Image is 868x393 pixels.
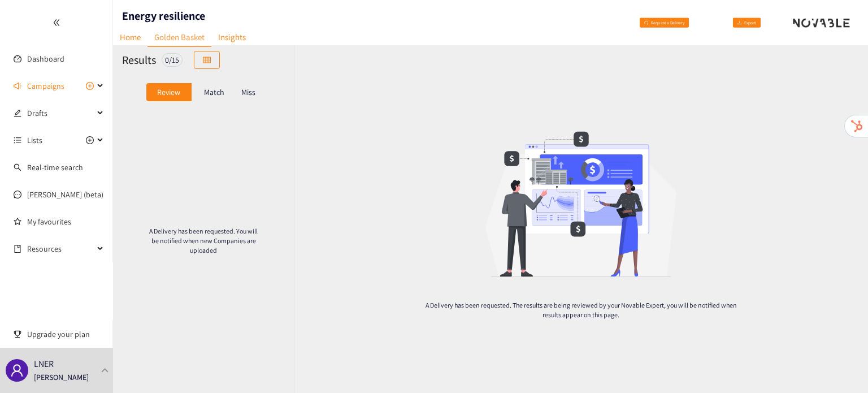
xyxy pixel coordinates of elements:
p: Miss [241,88,255,97]
span: Campaigns [27,75,64,97]
a: [PERSON_NAME] (beta) [27,189,103,200]
span: sound [14,82,21,90]
p: LNER [34,357,54,371]
p: A Delivery has been requested. The results are being reviewed by your Novable Expert, you will be... [415,300,747,319]
span: user [10,364,24,377]
p: Review [157,88,180,97]
button: redoRequest a Delivery [619,14,710,32]
span: edit [14,109,21,117]
span: table [203,56,211,65]
span: double-left [53,19,60,27]
a: Golden Basket [147,28,211,47]
span: Request a Delivery [640,16,701,29]
span: Lists [27,129,42,152]
p: A Delivery has been requested. You will be notified when new Companies are uploaded [149,226,258,255]
p: Match [204,88,224,97]
h2: Results [122,52,156,68]
span: redo [627,19,635,28]
button: table [194,51,220,69]
span: Export [742,16,764,29]
div: 0 / 15 [162,53,183,67]
span: Drafts [27,102,94,124]
h1: Energy resilience [122,8,205,24]
span: plus-circle [86,136,94,144]
span: download [730,19,737,28]
span: plus-circle [86,82,94,90]
span: book [14,245,21,253]
a: Home [113,28,147,46]
span: unordered-list [14,136,21,144]
iframe: Chat Widget [811,339,868,393]
a: Real-time search [27,162,83,172]
a: Insights [211,28,253,46]
a: Dashboard [27,54,64,64]
span: trophy [14,330,21,338]
button: downloadExport [721,14,772,32]
span: Upgrade your plan [27,323,104,346]
p: [PERSON_NAME] [34,371,89,383]
a: My favourites [27,210,104,233]
span: Resources [27,237,94,260]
